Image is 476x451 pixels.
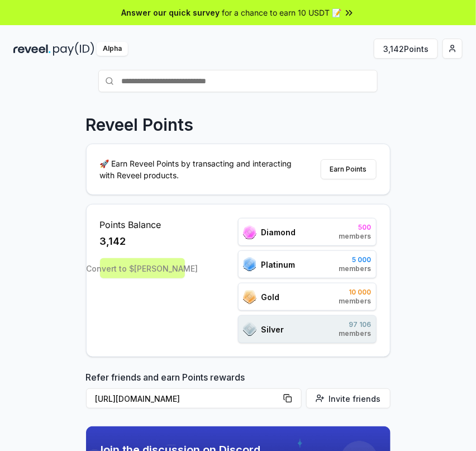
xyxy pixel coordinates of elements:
span: members [339,264,372,273]
span: 3,142 [100,234,126,249]
span: Gold [261,291,279,303]
span: Diamond [261,226,296,238]
p: 🚀 Earn Reveel Points by transacting and interacting with Reveel products. [100,158,301,181]
span: 5 000 [339,255,372,264]
span: Answer our quick survey [121,7,220,18]
span: Platinum [261,259,295,270]
span: Points Balance [100,218,185,231]
span: members [339,329,372,338]
p: Reveel Points [86,115,194,135]
img: reveel_dark [13,42,51,56]
button: Earn Points [321,159,377,179]
img: ranks_icon [243,225,256,239]
img: ranks_icon [243,290,256,304]
span: 97 106 [339,320,372,329]
span: 10 000 [339,288,372,297]
div: Alpha [97,42,128,56]
span: Invite friends [329,393,381,405]
button: 3,142Points [374,39,438,59]
button: Invite friends [306,388,391,409]
img: ranks_icon [243,322,256,336]
img: ranks_icon [243,257,256,272]
span: 500 [339,223,372,232]
span: members [339,232,372,241]
span: Silver [261,324,284,335]
span: for a chance to earn 10 USDT 📝 [222,7,341,18]
button: [URL][DOMAIN_NAME] [86,388,302,409]
img: pay_id [53,42,94,56]
span: members [339,297,372,306]
div: Refer friends and earn Points rewards [86,371,391,413]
